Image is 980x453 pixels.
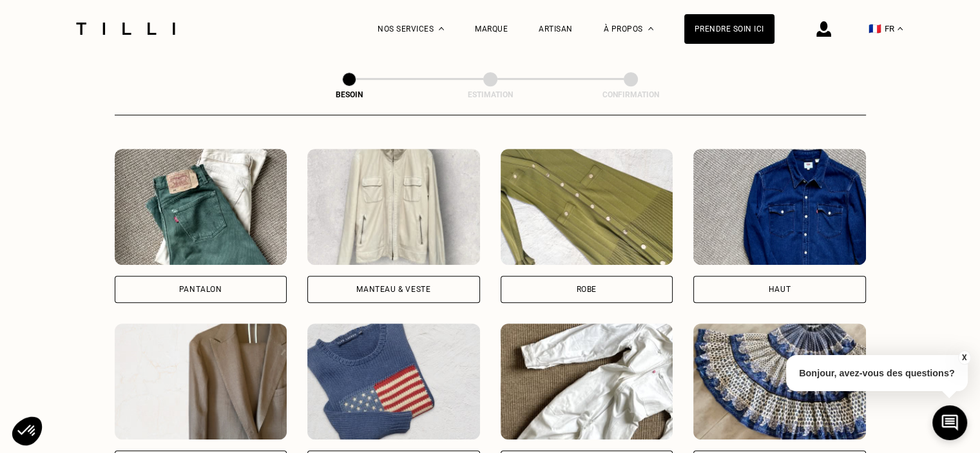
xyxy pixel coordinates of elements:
[285,90,414,99] div: Besoin
[115,149,287,265] img: Tilli retouche votre Pantalon
[869,23,881,35] span: 🇫🇷
[501,149,673,265] img: Tilli retouche votre Robe
[786,355,968,391] p: Bonjour, avez-vous des questions?
[816,21,831,37] img: icône connexion
[307,323,480,439] img: Tilli retouche votre Pull & gilet
[577,285,597,293] div: Robe
[179,285,222,293] div: Pantalon
[566,90,695,99] div: Confirmation
[501,323,673,439] img: Tilli retouche votre Combinaison
[769,285,791,293] div: Haut
[898,27,903,30] img: menu déroulant
[356,285,430,293] div: Manteau & Veste
[475,24,508,34] a: Marque
[693,323,866,439] img: Tilli retouche votre Jupe
[648,27,653,30] img: Menu déroulant à propos
[307,149,480,265] img: Tilli retouche votre Manteau & Veste
[957,351,970,365] button: X
[684,14,774,44] a: Prendre soin ici
[693,149,866,265] img: Tilli retouche votre Haut
[539,24,573,34] a: Artisan
[115,323,287,439] img: Tilli retouche votre Tailleur
[72,23,180,35] img: Logo du service de couturière Tilli
[439,27,444,30] img: Menu déroulant
[426,90,555,99] div: Estimation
